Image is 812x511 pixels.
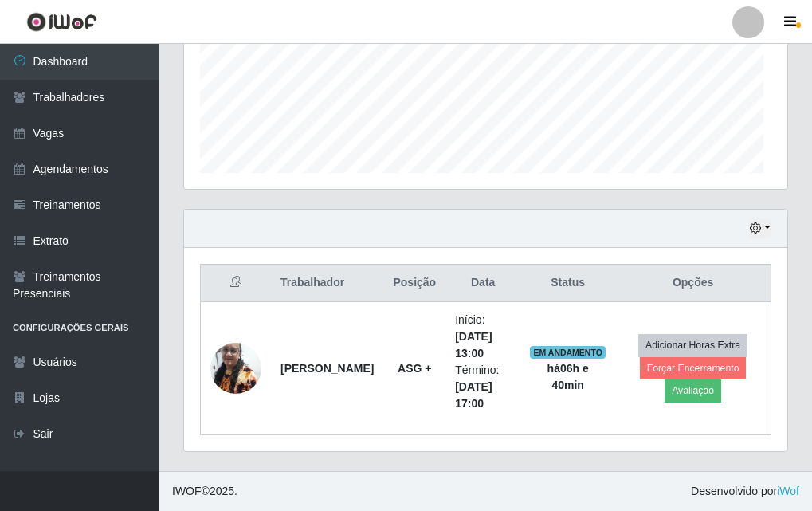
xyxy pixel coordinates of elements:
[640,357,747,379] button: Forçar Encerramento
[777,485,799,497] a: iWof
[383,265,445,302] th: Posição
[455,362,511,412] li: Término:
[271,265,383,302] th: Trabalhador
[210,334,261,402] img: 1723155569016.jpeg
[455,312,511,362] li: Início:
[638,334,747,356] button: Adicionar Horas Extra
[615,265,771,302] th: Opções
[172,483,237,500] span: © 2025 .
[455,380,492,410] time: [DATE] 17:00
[398,362,431,375] strong: ASG +
[520,265,615,302] th: Status
[530,346,606,359] span: EM ANDAMENTO
[280,362,374,375] strong: [PERSON_NAME]
[172,485,202,497] span: IWOF
[665,379,721,402] button: Avaliação
[547,362,589,391] strong: há 06 h e 40 min
[455,330,492,360] time: [DATE] 13:00
[445,265,520,302] th: Data
[691,483,799,500] span: Desenvolvido por
[26,12,97,32] img: CoreUI Logo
